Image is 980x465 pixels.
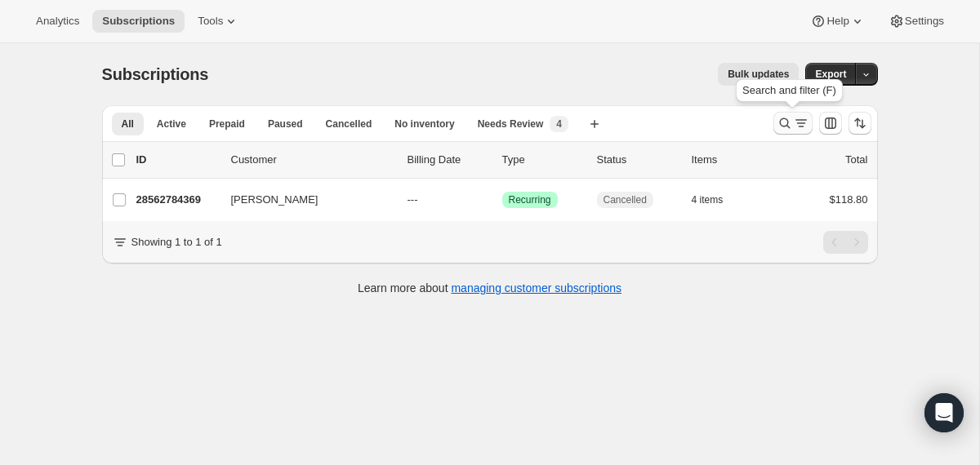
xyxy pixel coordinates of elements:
span: Bulk updates [728,68,789,81]
a: managing customer subscriptions [451,281,621,294]
span: Export [815,68,846,81]
div: Type [502,152,584,168]
p: 28562784369 [136,192,218,208]
p: ID [136,152,218,168]
span: All [122,117,134,131]
p: Learn more about [358,280,621,296]
button: Export [805,63,856,86]
p: Customer [231,152,394,168]
div: Open Intercom Messenger [924,393,964,432]
span: Help [826,15,849,28]
span: [PERSON_NAME] [231,192,318,208]
span: Prepaid [209,117,245,131]
p: Showing 1 to 1 of 1 [131,234,222,250]
button: Subscriptions [92,10,185,33]
button: 4 items [692,188,742,211]
span: Subscriptions [102,15,175,28]
span: Needs Review [478,117,544,131]
button: Tools [188,10,249,33]
div: 28562784369[PERSON_NAME]---SuccessRecurringCancelled4 items$118.80 [136,188,868,211]
span: Analytics [36,15,79,28]
span: Subscriptions [102,65,209,83]
span: Paused [268,117,303,131]
span: No inventory [394,117,454,131]
button: Create new view [581,113,608,135]
p: Billing Date [408,152,489,168]
span: Tools [198,15,223,28]
span: --- [408,193,418,206]
button: Analytics [26,10,89,33]
span: $118.80 [830,193,868,206]
span: Settings [905,15,944,28]
button: [PERSON_NAME] [221,187,385,213]
p: Total [845,152,867,168]
span: Cancelled [604,193,647,206]
div: IDCustomerBilling DateTypeStatusItemsTotal [136,152,868,168]
button: Help [800,10,875,33]
span: Recurring [509,193,551,206]
button: Settings [879,10,954,33]
button: Sort the results [849,112,871,135]
button: Bulk updates [718,63,799,86]
span: Cancelled [326,117,372,131]
nav: Pagination [823,231,868,254]
span: 4 [556,117,562,131]
div: Items [692,152,773,168]
span: Active [157,117,186,131]
button: Customize table column order and visibility [819,112,842,135]
span: 4 items [692,193,724,206]
button: Search and filter results [773,112,813,135]
p: Status [597,152,679,168]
